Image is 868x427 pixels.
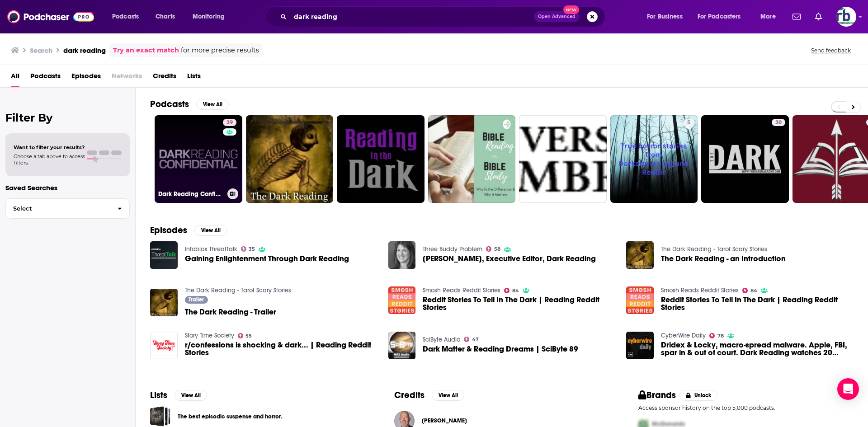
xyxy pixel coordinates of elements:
[836,7,856,27] img: User Profile
[563,5,580,14] span: New
[789,9,804,24] a: Show notifications dropdown
[185,308,276,316] span: The Dark Reading - Trailer
[423,296,615,311] a: Reddit Stories To Tell In The Dark | Reading Reddit Stories
[772,119,785,126] a: 30
[155,115,242,203] a: 39Dark Reading Confidential
[811,9,826,24] a: Show notifications dropdown
[150,406,170,427] a: The best episodic suspense and horror.
[6,206,110,211] span: Select
[150,99,189,110] h2: Podcasts
[11,69,19,87] a: All
[422,417,467,424] a: Curtis Franklin
[638,389,676,401] h2: Brands
[423,255,596,263] a: Kelly Jackson Higgins, Executive Editor, Dark Reading
[245,334,252,338] span: 55
[661,296,854,311] a: Reddit Stories To Tell In The Dark | Reading Reddit Stories
[661,332,706,339] a: CyberWire Daily
[14,144,85,150] span: Want to filter your results?
[196,99,229,110] button: View All
[684,119,694,126] a: 5
[717,334,724,338] span: 78
[394,389,425,401] h2: Credits
[71,69,101,87] span: Episodes
[687,118,690,127] span: 5
[226,118,233,127] span: 39
[423,345,578,353] a: Dark Matter & Reading Dreams | SciByte 89
[837,378,859,400] div: Open Intercom Messenger
[150,332,178,359] img: r/confessions is shocking & dark... | Reading Reddit Stories
[5,111,130,124] h2: Filter By
[112,69,142,87] span: Networks
[178,412,282,422] a: The best episodic suspense and horror.
[185,332,234,339] a: Story Time Society
[836,7,856,27] span: Logged in as johannarb
[185,255,349,263] a: Gaining Enlightenment Through Dark Reading
[692,9,754,24] button: open menu
[641,9,694,24] button: open menu
[14,153,85,166] span: Choose a tab above to access filters.
[189,297,204,302] span: Trailer
[626,241,654,269] img: The Dark Reading - an Introduction
[185,286,291,294] a: The Dark Reading - Tarot Scary Stories
[394,389,464,401] a: CreditsView All
[153,69,176,87] a: Credits
[504,288,519,293] a: 84
[150,289,178,316] img: The Dark Reading - Trailer
[647,10,683,23] span: For Business
[538,14,576,19] span: Open Advanced
[626,332,654,359] img: Dridex & Locky, macro-spread malware. Apple, FBI, spar in & out of court. Dark Reading watches 20...
[106,9,151,24] button: open menu
[388,286,416,314] img: Reddit Stories To Tell In The Dark | Reading Reddit Stories
[5,198,130,219] button: Select
[150,225,227,236] a: EpisodesView All
[472,338,479,342] span: 47
[63,46,106,55] h3: dark reading
[150,389,167,401] h2: Lists
[156,10,175,23] span: Charts
[223,119,236,126] a: 39
[150,99,229,110] a: PodcastsView All
[698,10,741,23] span: For Podcasters
[638,404,854,411] p: Access sponsor history on the top 5,000 podcasts.
[185,245,237,253] a: Infoblox ThreatTalk
[175,390,207,401] button: View All
[112,10,139,23] span: Podcasts
[185,341,377,357] a: r/confessions is shocking & dark... | Reading Reddit Stories
[238,333,252,338] a: 55
[661,255,786,263] span: The Dark Reading - an Introduction
[422,417,467,424] span: [PERSON_NAME]
[709,333,724,338] a: 78
[626,286,654,314] img: Reddit Stories To Tell In The Dark | Reading Reddit Stories
[754,9,787,24] button: open menu
[194,225,227,236] button: View All
[30,69,61,87] a: Podcasts
[290,9,534,24] input: Search podcasts, credits, & more...
[241,246,255,252] a: 35
[679,390,718,401] button: Unlock
[388,241,416,269] img: Kelly Jackson Higgins, Executive Editor, Dark Reading
[193,10,225,23] span: Monitoring
[181,45,259,56] span: for more precise results
[701,115,789,203] a: 30
[158,190,224,198] h3: Dark Reading Confidential
[661,341,854,357] a: Dridex & Locky, macro-spread malware. Apple, FBI, spar in & out of court. Dark Reading watches 20...
[30,46,52,55] h3: Search
[7,8,94,25] img: Podchaser - Follow, Share and Rate Podcasts
[836,7,856,27] button: Show profile menu
[150,241,178,269] a: Gaining Enlightenment Through Dark Reading
[661,286,739,294] a: Smosh Reads Reddit Stories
